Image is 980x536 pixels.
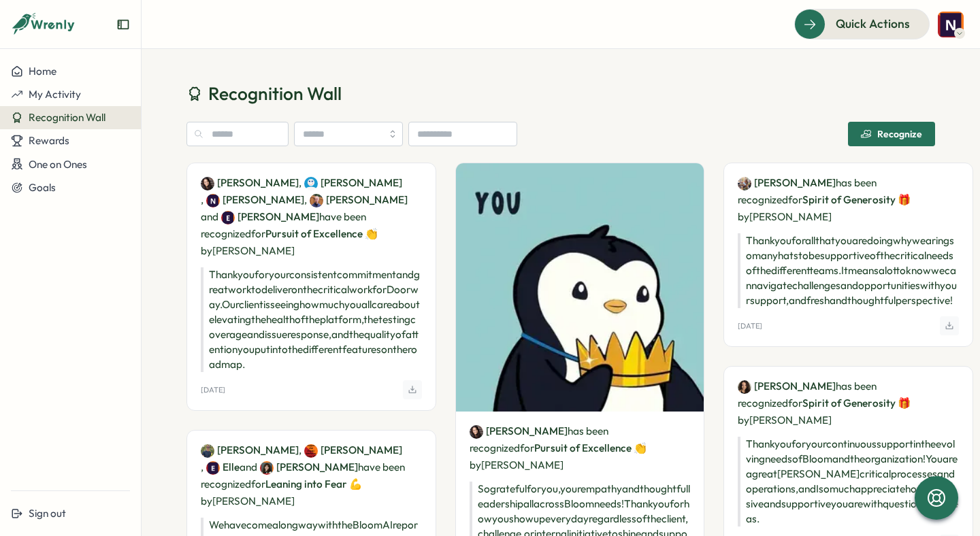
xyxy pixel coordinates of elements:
img: Nick Norena [938,12,964,37]
p: [DATE] [738,322,762,331]
img: Chad Brokaw [201,444,214,458]
span: Recognition Wall [29,111,105,124]
img: Sarah Keller [304,177,318,190]
span: and [201,210,218,224]
span: Pursuit of Excellence 👏 [265,227,378,240]
img: Cade Wolcott [304,444,318,458]
a: Chad Brokaw[PERSON_NAME] [201,443,299,458]
a: Sarah Keller[PERSON_NAME] [304,175,402,190]
span: Rewards [29,134,69,147]
span: for [520,441,534,454]
img: Isabelle Hirschy [260,461,274,475]
span: Sign out [29,507,66,520]
span: , [299,441,402,458]
span: Spirit of Generosity 🎁 [802,397,911,409]
span: for [788,193,802,206]
span: for [788,397,802,409]
img: Kathy Cheng [201,177,214,190]
a: Cade Wolcott[PERSON_NAME] [304,443,402,458]
img: Franchesca Rybar [738,380,751,394]
img: Kathy Cheng [470,425,483,439]
span: Leaning into Fear 💪 [265,478,362,490]
a: Franchesca Rybar[PERSON_NAME] [738,379,836,394]
button: Recognize [848,122,935,146]
span: and [240,460,257,475]
p: has been recognized by [PERSON_NAME] [738,378,959,429]
a: Isabelle Hirschy[PERSON_NAME] [260,460,358,475]
span: , [201,458,240,475]
a: Isabel Shaw[PERSON_NAME] [738,175,836,190]
img: Nick Norena [206,194,220,207]
span: , [304,191,408,208]
a: Nick Norena[PERSON_NAME] [206,192,304,207]
a: Kathy Cheng[PERSON_NAME] [470,424,568,439]
a: ElleElle [206,460,240,475]
span: Spirit of Generosity 🎁 [802,193,911,206]
button: Quick Actions [794,9,930,39]
a: Eric McGarry[PERSON_NAME] [221,210,319,224]
p: Thank you for your consistent commitment and great work to deliver on the critical work for Doorw... [201,267,422,372]
img: Elle [206,461,220,475]
p: Thank you for all that you are doing why wearing so many hats to be supportive of the critical ne... [738,233,959,308]
p: have been recognized by [PERSON_NAME] [201,441,422,509]
p: [DATE] [201,386,225,395]
a: Kathy Cheng[PERSON_NAME] [201,175,299,190]
div: Recognize [861,129,922,139]
span: Pursuit of Excellence 👏 [534,441,647,454]
p: has been recognized by [PERSON_NAME] [738,174,959,225]
span: for [251,478,265,490]
img: Morgan Ludtke [310,194,323,207]
span: One on Ones [29,158,87,171]
p: have been recognized by [PERSON_NAME] [201,174,422,259]
a: Morgan Ludtke[PERSON_NAME] [310,192,408,207]
button: Expand sidebar [116,18,130,31]
span: Home [29,65,56,78]
span: Goals [29,181,56,194]
img: Eric McGarry [221,211,235,224]
p: Thank you for your continuous support in the evolving needs of Bloom and the organization! You ar... [738,437,959,526]
span: , [201,191,304,208]
img: Recognition Image [456,163,704,412]
p: has been recognized by [PERSON_NAME] [470,422,691,473]
span: for [251,227,265,240]
span: Quick Actions [836,15,910,33]
img: Isabel Shaw [738,177,751,190]
span: , [299,174,402,191]
span: Recognition Wall [208,82,342,105]
span: My Activity [29,88,81,101]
